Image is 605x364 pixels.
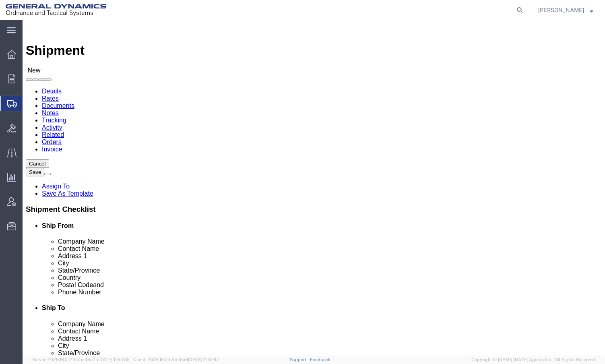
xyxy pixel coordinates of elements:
span: Copyright © [DATE]-[DATE] Agistix Inc., All Rights Reserved [471,356,595,363]
a: Feedback [310,357,330,362]
button: [PERSON_NAME] [538,5,594,15]
img: logo [6,4,106,16]
span: Client: 2025.16.0-b4dc8a9 [133,357,219,362]
span: Server: 2025.16.0-21b0bc45e7b [32,357,130,362]
span: Aaron Craig [538,6,584,14]
span: [DATE] 11:54:36 [98,357,130,362]
a: Support [290,357,310,362]
iframe: FS Legacy Container [23,20,605,356]
span: [DATE] 11:37:47 [188,357,219,362]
